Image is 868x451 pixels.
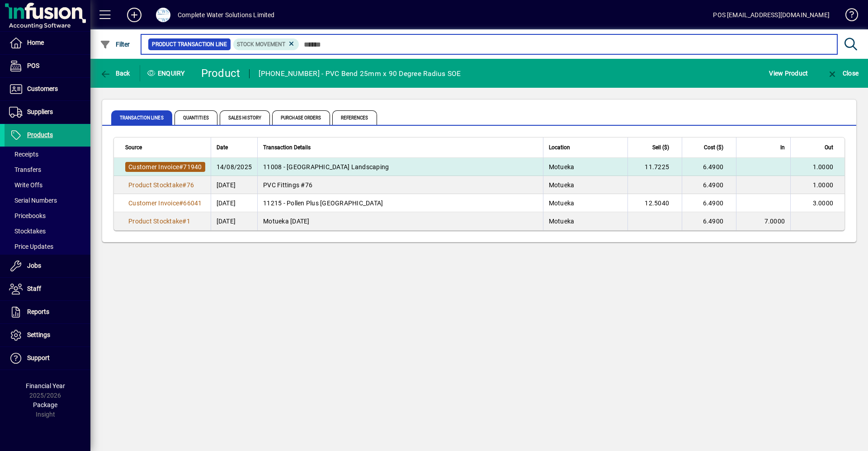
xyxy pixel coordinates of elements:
span: Customers [27,85,58,92]
a: Customer Invoice#66041 [125,198,205,208]
span: Cost ($) [704,142,723,152]
app-page-header-button: Close enquiry [817,65,868,81]
button: Add [120,7,149,23]
button: Back [98,65,132,81]
div: Date [217,142,252,152]
span: Date [217,142,228,152]
span: POS [27,62,39,69]
app-page-header-button: Back [90,65,140,81]
td: 11215 - Pollen Plus [GEOGRAPHIC_DATA] [257,194,543,212]
div: POS [EMAIL_ADDRESS][DOMAIN_NAME] [713,8,830,22]
td: 14/08/2025 [211,158,258,176]
span: Location [549,142,570,152]
span: Reports [27,308,49,315]
span: Product Stocktake [128,218,182,225]
span: References [332,110,377,125]
span: # [182,181,186,189]
td: 6.4900 [682,176,736,194]
span: # [182,218,186,225]
span: 66041 [183,199,202,207]
span: # [179,199,183,207]
span: Price Updates [9,243,53,250]
span: Stocktakes [9,228,46,235]
td: 6.4900 [682,158,736,176]
span: Write Offs [9,181,42,189]
a: Price Updates [5,239,90,254]
a: Home [5,32,90,54]
span: Sales History [220,110,270,125]
a: POS [5,55,90,77]
a: Receipts [5,147,90,162]
td: [DATE] [211,212,258,230]
a: Settings [5,324,90,347]
span: Package [33,401,57,408]
div: Product [201,66,241,81]
a: Knowledge Base [839,2,857,31]
span: 1 [187,218,190,225]
button: Profile [149,7,178,23]
span: Jobs [27,262,41,269]
td: 11.7225 [627,158,682,176]
span: Settings [27,331,50,338]
a: Customers [5,78,90,100]
span: Products [27,131,53,138]
span: Transaction Lines [111,110,172,125]
mat-chip: Product Transaction Type: Stock movement [233,38,299,50]
div: [PHONE_NUMBER] - PVC Bend 25mm x 90 Degree Radius SOE [259,66,461,81]
span: Financial Year [26,382,65,389]
a: Write Offs [5,177,90,193]
span: Customer Invoice [128,163,179,171]
a: Staff [5,278,90,300]
button: View Product [767,65,810,81]
div: Cost ($) [688,142,731,152]
a: Pricebooks [5,208,90,223]
div: Sell ($) [633,142,677,152]
span: Close [827,70,859,77]
div: Source [125,142,205,152]
div: Enquiry [140,66,194,81]
span: Source [125,142,142,152]
span: In [780,142,785,152]
td: 11008 - [GEOGRAPHIC_DATA] Landscaping [257,158,543,176]
a: Serial Numbers [5,193,90,208]
span: Serial Numbers [9,197,57,204]
span: Filter [100,41,130,48]
a: Suppliers [5,101,90,123]
span: Transfers [9,166,41,173]
span: Back [100,70,130,77]
td: [DATE] [211,176,258,194]
span: Suppliers [27,108,53,115]
span: Motueka [549,218,575,225]
td: 12.5040 [627,194,682,212]
span: Motueka [549,199,575,207]
a: Stocktakes [5,223,90,239]
span: 71940 [183,163,202,171]
a: Product Stocktake#1 [125,216,193,226]
span: Purchase Orders [272,110,330,125]
a: Reports [5,301,90,323]
span: # [179,163,183,171]
span: Customer Invoice [128,199,179,207]
a: Product Stocktake#76 [125,180,197,190]
span: 7.0000 [764,218,785,225]
td: 6.4900 [682,194,736,212]
button: Filter [98,36,132,52]
button: Close [825,65,861,81]
span: View Product [769,66,808,81]
span: Transaction Details [263,142,311,152]
td: [DATE] [211,194,258,212]
span: 1.0000 [813,163,834,171]
td: PVC Fittings #76 [257,176,543,194]
span: Staff [27,285,41,292]
span: 1.0000 [813,181,834,189]
span: Home [27,39,44,46]
a: Jobs [5,255,90,277]
a: Customer Invoice#71940 [125,162,205,172]
span: Pricebooks [9,212,46,219]
span: Stock movement [237,41,285,47]
span: Quantities [175,110,217,125]
span: Product Stocktake [128,181,182,189]
span: Receipts [9,151,38,158]
span: Support [27,354,50,361]
span: 3.0000 [813,199,834,207]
